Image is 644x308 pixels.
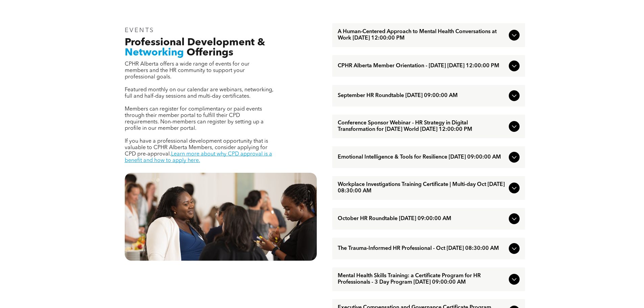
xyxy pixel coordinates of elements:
a: Learn more about why CPD approval is a benefit and how to apply here. [125,151,272,163]
span: Featured monthly on our calendar are webinars, networking, full and half-day sessions and multi-d... [125,87,273,99]
span: Members can register for complimentary or paid events through their member portal to fulfill thei... [125,106,264,131]
span: Professional Development & [125,38,265,48]
span: Emotional Intelligence & Tools for Resilience [DATE] 09:00:00 AM [338,154,506,161]
span: Workplace Investigations Training Certificate | Multi-day Oct [DATE] 08:30:00 AM [338,182,506,194]
span: A Human-Centered Approach to Mental Health Conversations at Work [DATE] 12:00:00 PM [338,29,506,42]
span: Mental Health Skills Training: a Certificate Program for HR Professionals - 3 Day Program [DATE] ... [338,273,506,286]
span: Offerings [187,48,233,58]
span: If you have a professional development opportunity that is valuable to CPHR Alberta Members, cons... [125,139,268,157]
span: CPHR Alberta Member Orientation - [DATE] [DATE] 12:00:00 PM [338,63,506,69]
span: The Trauma-Informed HR Professional - Oct [DATE] 08:30:00 AM [338,245,506,252]
span: September HR Roundtable [DATE] 09:00:00 AM [338,93,506,99]
span: CPHR Alberta offers a wide range of events for our members and the HR community to support your p... [125,62,249,80]
span: EVENTS [125,27,155,33]
span: Networking [125,48,184,58]
span: October HR Roundtable [DATE] 09:00:00 AM [338,216,506,222]
span: Conference Sponsor Webinar - HR Strategy in Digital Transformation for [DATE] World [DATE] 12:00:... [338,120,506,133]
